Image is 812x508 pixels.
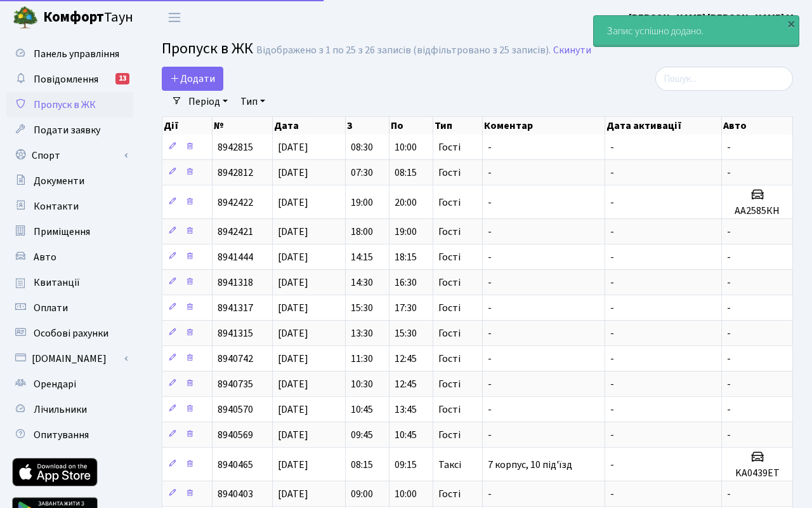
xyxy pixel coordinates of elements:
[6,92,133,117] a: Пропуск в ЖК
[6,41,133,67] a: Панель управління
[273,117,346,135] th: Дата
[278,458,308,472] span: [DATE]
[6,117,133,143] a: Подати заявку
[488,403,492,417] span: -
[610,326,614,340] span: -
[727,301,731,315] span: -
[488,276,492,290] span: -
[488,377,492,391] span: -
[43,7,133,29] span: Таун
[395,377,417,391] span: 12:45
[278,403,308,417] span: [DATE]
[785,17,797,30] div: ×
[278,225,308,239] span: [DATE]
[34,326,108,340] span: Особові рахунки
[395,458,417,472] span: 09:15
[727,140,731,154] span: -
[351,352,373,366] span: 11:30
[438,168,461,178] span: Гості
[115,73,129,84] div: 13
[727,326,731,340] span: -
[488,428,492,442] span: -
[218,458,253,472] span: 8940465
[6,321,133,346] a: Особові рахунки
[351,301,373,315] span: 15:30
[438,354,461,364] span: Гості
[218,225,253,239] span: 8942421
[488,326,492,340] span: -
[390,117,433,135] th: По
[727,352,731,366] span: -
[34,225,90,239] span: Приміщення
[488,458,572,472] span: 7 корпус, 10 під'їзд
[34,377,76,391] span: Орендарі
[438,430,461,440] span: Гості
[610,458,614,472] span: -
[395,166,417,180] span: 08:15
[6,346,133,371] a: [DOMAIN_NAME]
[34,174,84,188] span: Документи
[433,117,483,135] th: Тип
[438,303,461,313] span: Гості
[727,377,731,391] span: -
[438,252,461,262] span: Гості
[395,428,417,442] span: 10:45
[438,277,461,288] span: Гості
[351,458,373,472] span: 08:15
[395,225,417,239] span: 19:00
[553,44,591,57] a: Скинути
[351,276,373,290] span: 14:30
[34,98,96,112] span: Пропуск в ЖК
[438,197,461,208] span: Гості
[610,140,614,154] span: -
[727,225,731,239] span: -
[213,117,273,135] th: №
[438,379,461,389] span: Гості
[594,16,799,46] div: Запис успішно додано.
[162,67,223,91] a: Додати
[727,250,731,264] span: -
[605,117,722,135] th: Дата активації
[34,72,98,86] span: Повідомлення
[610,428,614,442] span: -
[727,428,731,442] span: -
[218,196,253,210] span: 8942422
[34,250,56,264] span: Авто
[278,166,308,180] span: [DATE]
[438,404,461,415] span: Гості
[6,422,133,448] a: Опитування
[610,301,614,315] span: -
[727,487,731,501] span: -
[218,403,253,417] span: 8940570
[256,44,551,57] div: Відображено з 1 по 25 з 26 записів (відфільтровано з 25 записів).
[235,91,270,112] a: Тип
[488,301,492,315] span: -
[395,301,417,315] span: 17:30
[610,403,614,417] span: -
[183,91,233,112] a: Період
[351,326,373,340] span: 13:30
[6,194,133,219] a: Контакти
[610,276,614,290] span: -
[218,140,253,154] span: 8942815
[395,276,417,290] span: 16:30
[162,37,253,60] span: Пропуск в ЖК
[351,196,373,210] span: 19:00
[218,352,253,366] span: 8940742
[278,487,308,501] span: [DATE]
[34,276,80,290] span: Квитанції
[610,352,614,366] span: -
[278,377,308,391] span: [DATE]
[395,140,417,154] span: 10:00
[218,487,253,501] span: 8940403
[655,67,793,91] input: Пошук...
[610,225,614,239] span: -
[351,377,373,391] span: 10:30
[727,467,787,479] h5: KA0439ET
[351,225,373,239] span: 18:00
[34,428,89,442] span: Опитування
[6,397,133,422] a: Лічильники
[218,428,253,442] span: 8940569
[278,276,308,290] span: [DATE]
[351,487,373,501] span: 09:00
